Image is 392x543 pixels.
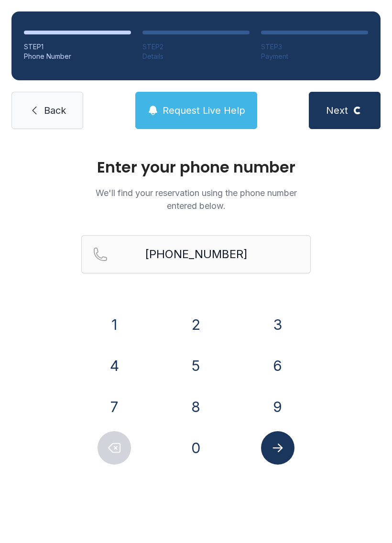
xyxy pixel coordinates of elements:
[261,349,294,382] button: 6
[261,390,294,424] button: 9
[44,104,66,117] span: Back
[261,308,294,341] button: 3
[179,431,213,465] button: 0
[142,42,250,52] div: STEP 2
[98,390,131,424] button: 7
[81,235,311,273] input: Reservation phone number
[24,52,131,61] div: Phone Number
[261,42,368,52] div: STEP 3
[81,160,311,175] h1: Enter your phone number
[326,104,348,117] span: Next
[179,390,213,424] button: 8
[179,349,213,382] button: 5
[98,349,131,382] button: 4
[261,52,368,61] div: Payment
[98,431,131,465] button: Delete number
[179,308,213,341] button: 2
[98,308,131,341] button: 1
[261,431,294,465] button: Submit lookup form
[142,52,250,61] div: Details
[24,42,131,52] div: STEP 1
[163,104,245,117] span: Request Live Help
[81,186,311,212] p: We'll find your reservation using the phone number entered below.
